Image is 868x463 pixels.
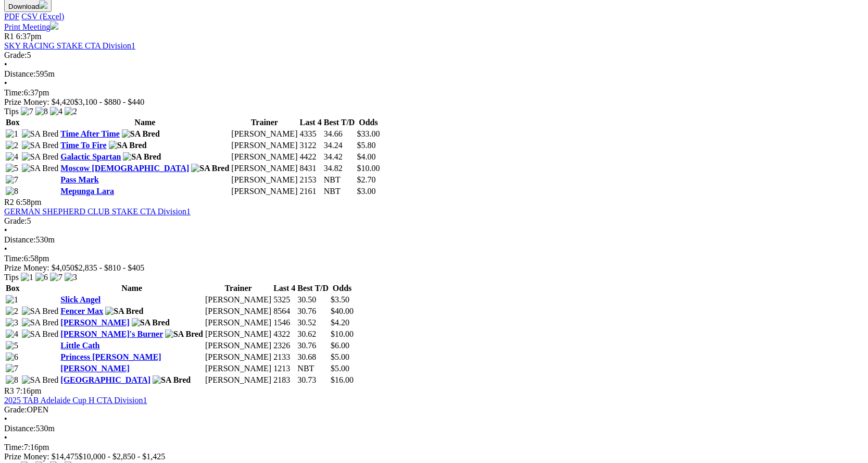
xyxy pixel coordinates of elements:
img: 4 [6,330,18,339]
span: Tips [4,107,19,116]
img: 2 [6,141,18,150]
span: $4.20 [331,318,349,327]
img: SA Bred [22,164,59,173]
a: Slick Angel [60,295,100,304]
img: 8 [35,107,48,116]
span: • [4,79,7,88]
td: 30.62 [297,329,329,339]
span: R3 [4,386,14,395]
td: 8431 [299,163,322,174]
td: 2161 [299,186,322,197]
a: GERMAN SHEPHERD CLUB STAKE CTA Division1 [4,207,191,216]
img: SA Bred [22,152,59,162]
div: 5 [4,51,864,60]
td: 30.73 [297,375,329,385]
a: Mepunga Lara [60,187,114,196]
div: 5 [4,216,864,226]
span: Distance: [4,235,35,244]
span: • [4,60,7,69]
img: 1 [21,273,33,282]
img: SA Bred [22,307,59,316]
td: [PERSON_NAME] [231,186,298,197]
img: SA Bred [109,141,147,150]
img: 7 [6,175,18,185]
div: 6:58pm [4,254,864,263]
img: 7 [6,364,18,373]
th: Odds [330,283,354,294]
span: Grade: [4,405,27,414]
img: SA Bred [22,330,59,339]
img: 4 [50,107,62,116]
a: Pass Mark [60,175,98,184]
td: NBT [323,175,356,185]
img: SA Bred [22,129,59,139]
td: 2153 [299,175,322,185]
span: 6:58pm [16,198,42,206]
span: $2.70 [357,175,375,184]
img: 3 [65,273,77,282]
td: 3122 [299,140,322,151]
td: [PERSON_NAME] [205,329,272,339]
span: $3,100 - $880 - $440 [74,98,145,106]
span: Distance: [4,424,35,433]
a: Galactic Spartan [60,152,121,161]
td: [PERSON_NAME] [205,295,272,305]
div: Download [4,12,864,21]
span: $16.00 [331,375,354,384]
span: • [4,433,7,442]
a: Little Cath [60,341,99,350]
span: Tips [4,273,19,282]
td: [PERSON_NAME] [231,152,298,162]
th: Last 4 [299,117,322,128]
a: [PERSON_NAME] [60,364,129,373]
div: 595m [4,69,864,79]
img: 8 [6,187,18,196]
td: [PERSON_NAME] [231,129,298,139]
td: 1546 [273,318,296,328]
span: Grade: [4,51,27,59]
img: 5 [6,164,18,173]
img: 6 [6,352,18,362]
img: SA Bred [122,129,160,139]
td: 30.52 [297,318,329,328]
img: SA Bred [153,375,191,385]
img: SA Bred [22,318,59,327]
a: SKY RACING STAKE CTA Division1 [4,41,135,50]
span: $4.00 [357,152,375,161]
td: 34.42 [323,152,356,162]
img: printer.svg [50,21,58,30]
td: 34.24 [323,140,356,151]
span: $3.00 [357,187,375,196]
th: Name [60,283,204,294]
span: $5.00 [331,352,349,361]
span: • [4,415,7,423]
div: OPEN [4,405,864,415]
td: 8564 [273,306,296,316]
img: 5 [6,341,18,350]
span: R1 [4,32,14,41]
div: 6:37pm [4,88,864,98]
img: 2 [6,307,18,316]
td: [PERSON_NAME] [205,375,272,385]
a: 2025 TAB Adelaide Cup H CTA Division1 [4,396,147,405]
span: $5.80 [357,141,375,150]
a: Moscow [DEMOGRAPHIC_DATA] [60,164,189,173]
span: • [4,226,7,235]
span: Box [6,284,20,293]
span: 6:37pm [16,32,42,41]
div: 530m [4,424,864,433]
a: PDF [4,12,19,21]
span: Time: [4,254,24,263]
span: • [4,245,7,253]
img: SA Bred [105,307,143,316]
td: 34.66 [323,129,356,139]
span: 7:16pm [16,386,42,395]
img: 2 [65,107,77,116]
td: [PERSON_NAME] [205,306,272,316]
div: 530m [4,235,864,245]
div: 7:16pm [4,443,864,452]
img: 7 [50,273,62,282]
span: $10.00 [357,164,380,173]
td: 2326 [273,340,296,351]
td: [PERSON_NAME] [205,340,272,351]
